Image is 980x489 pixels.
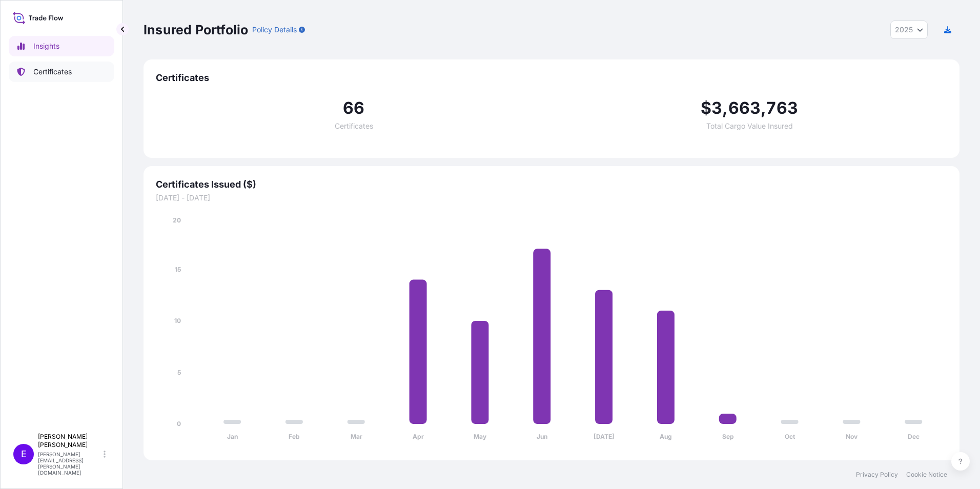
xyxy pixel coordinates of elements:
[537,433,547,440] tspan: Jun
[335,123,373,130] span: Certificates
[173,216,181,224] tspan: 20
[706,123,793,130] span: Total Cargo Value Insured
[890,21,928,39] button: Year Selector
[33,41,59,51] p: Insights
[156,193,947,203] span: [DATE] - [DATE]
[785,433,795,440] tspan: Oct
[38,433,101,449] p: [PERSON_NAME] [PERSON_NAME]
[711,100,722,116] span: 3
[174,317,181,324] tspan: 10
[156,72,947,84] span: Certificates
[177,369,181,376] tspan: 5
[144,22,248,38] p: Insured Portfolio
[9,62,114,82] a: Certificates
[594,433,615,440] tspan: [DATE]
[156,178,947,191] span: Certificates Issued ($)
[846,433,858,440] tspan: Nov
[766,100,798,116] span: 763
[175,266,181,273] tspan: 15
[895,25,913,35] span: 2025
[351,433,362,440] tspan: Mar
[728,100,761,116] span: 663
[856,471,898,479] a: Privacy Policy
[177,420,181,427] tspan: 0
[289,433,300,440] tspan: Feb
[252,25,297,35] p: Policy Details
[38,451,101,476] p: [PERSON_NAME][EMAIL_ADDRESS][PERSON_NAME][DOMAIN_NAME]
[908,433,920,440] tspan: Dec
[722,100,728,116] span: ,
[474,433,487,440] tspan: May
[21,449,27,459] span: E
[9,36,114,56] a: Insights
[227,433,238,440] tspan: Jan
[413,433,424,440] tspan: Apr
[701,100,711,116] span: $
[660,433,672,440] tspan: Aug
[761,100,766,116] span: ,
[33,67,72,77] p: Certificates
[722,433,734,440] tspan: Sep
[906,471,947,479] a: Cookie Notice
[343,100,364,116] span: 66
